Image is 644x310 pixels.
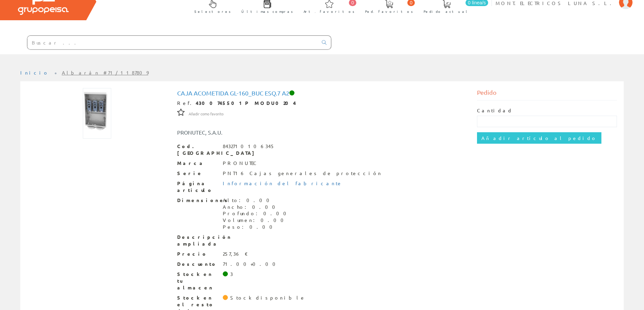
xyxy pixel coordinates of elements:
[177,143,218,157] span: Cod. [GEOGRAPHIC_DATA]
[177,160,218,167] span: Marca
[223,210,290,217] div: Profundo: 0.00
[189,111,223,117] span: Añadir como favorito
[177,170,218,177] span: Serie
[230,294,306,301] div: Stock disponible
[20,69,49,76] a: Inicio
[223,160,258,167] div: PRONUTEC
[223,143,275,150] div: 8432710106345
[241,8,293,15] span: Últimas compras
[477,107,513,114] label: Cantidad
[196,100,296,106] strong: 4300745501P MODU0204
[424,8,470,15] span: Pedido actual
[189,110,223,116] a: Añadir como favorito
[223,204,290,210] div: Ancho: 0.00
[172,129,347,136] div: PRONUTEC, S.A.U.
[223,197,290,204] div: Alto: 0.00
[477,132,601,144] input: Añadir artículo al pedido
[223,180,342,186] a: Información del fabricante
[223,217,290,224] div: Volumen: 0.00
[223,224,290,230] div: Peso: 0.00
[223,251,248,257] div: 257,36 €
[365,8,413,15] span: Ped. favoritos
[177,100,467,107] div: Ref.
[177,261,218,267] span: Descuento
[304,8,355,15] span: Art. favoritos
[230,271,233,278] div: 3
[177,180,218,194] span: Página artículo
[194,8,231,15] span: Selectores
[27,36,318,49] input: Buscar ...
[177,234,218,247] span: Descripción ampliada
[62,69,148,76] a: Albarán #71/1187809
[477,88,617,101] div: Pedido
[177,197,218,204] span: Dimensiones
[177,271,218,291] span: Stock en tu almacen
[177,90,467,96] h1: Caja Acometida Gl-160_buc Esq.7 A2
[223,261,280,267] div: 71.00+0.00
[83,88,111,139] img: Foto artículo Caja Acometida Gl-160_buc Esq.7 A2 (84.224598930481x150)
[177,251,218,257] span: Precio
[223,170,382,177] div: PNT16 Cajas generales de protección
